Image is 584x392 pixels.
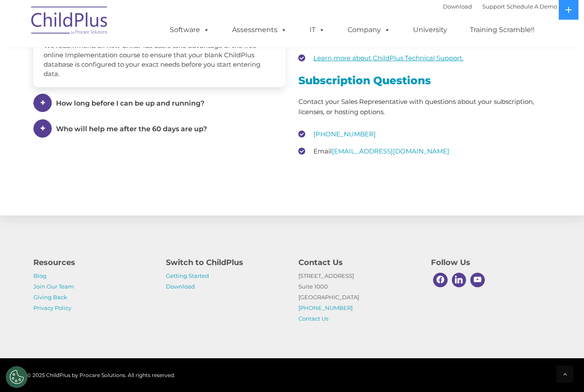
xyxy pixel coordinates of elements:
[431,256,551,268] h4: Follow Us
[468,271,487,289] a: Youtube
[298,315,328,322] a: Contact Us
[450,271,469,289] a: Linkedin
[56,99,204,107] span: How long before I can be up and running?
[298,97,551,117] p: Contact your Sales Representative with questions about your subscription, licenses, or hosting op...
[224,21,295,38] a: Assessments
[298,145,551,158] li: Email
[404,21,456,38] a: University
[313,130,376,138] a: [PHONE_NUMBER]
[33,256,153,268] h4: Resources
[298,256,418,268] h4: Contact Us
[507,3,557,10] a: Schedule A Demo
[443,3,557,10] font: |
[27,372,175,378] span: © 2025 ChildPlus by Procare Solutions. All rights reserved.
[431,271,450,289] a: Facebook
[27,0,112,43] img: ChildPlus by Procare Solutions
[301,21,333,38] a: IT
[298,304,353,311] a: [PHONE_NUMBER]
[33,283,74,290] a: Join Our Team
[33,272,47,279] a: Blog
[313,54,463,62] a: Learn more about ChildPlus Technical Support.
[33,304,71,311] a: Privacy Policy
[332,147,449,155] a: [EMAIL_ADDRESS][DOMAIN_NAME]
[56,125,207,133] span: Who will help me after the 60 days are up?
[440,300,584,392] iframe: Chat Widget
[298,271,418,324] p: [STREET_ADDRESS] Suite 1000 [GEOGRAPHIC_DATA]
[482,3,505,10] a: Support
[166,283,195,290] a: Download
[339,21,399,38] a: Company
[443,3,472,10] a: Download
[33,294,67,301] a: Giving Back
[166,256,286,268] h4: Switch to ChildPlus
[33,32,286,87] div: We recommend all new ChildPlus users take advantage of the free online Implementation course to e...
[166,272,209,279] a: Getting Started
[298,75,551,86] h3: Subscription Questions
[161,21,218,38] a: Software
[6,366,27,388] button: Cookies Settings
[461,21,543,38] a: Training Scramble!!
